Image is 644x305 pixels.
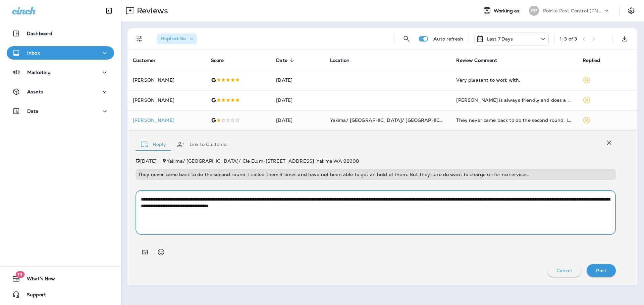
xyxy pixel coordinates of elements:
[456,97,572,103] div: Daniel is always friendly and does a great job with customer service!
[167,158,359,164] span: Yakima/ [GEOGRAPHIC_DATA]/ Cle Elum - [STREET_ADDRESS] , Yakima , WA 98908
[547,264,582,277] button: Cancel
[211,58,224,63] span: Score
[271,70,324,90] td: [DATE]
[27,50,40,56] p: Inbox
[140,158,157,164] p: [DATE]
[157,33,197,44] div: Replied:No
[276,58,287,63] span: Date
[7,288,114,301] button: Support
[133,58,156,63] span: Customer
[271,90,324,110] td: [DATE]
[487,36,513,42] p: Last 7 Days
[7,85,114,98] button: Assets
[400,32,413,46] button: Search Reviews
[27,89,43,94] p: Assets
[27,31,52,36] p: Dashboard
[433,36,463,42] p: Auto refresh
[133,57,164,63] span: Customer
[494,8,522,14] span: Working as:
[560,36,577,42] div: 1 - 3 of 3
[134,6,168,16] p: Reviews
[7,66,114,79] button: Marketing
[271,110,324,130] td: [DATE]
[27,70,51,75] p: Marketing
[456,58,497,63] span: Review Comment
[330,57,358,63] span: Location
[133,77,200,83] p: [PERSON_NAME]
[154,245,168,259] button: Select an emoji
[136,133,171,157] button: Reply
[138,245,152,259] button: Add in a premade template
[171,133,234,157] button: Link to Customer
[133,118,200,123] div: Click to view Customer Drawer
[7,27,114,40] button: Dashboard
[456,57,506,63] span: Review Comment
[133,32,146,46] button: Filters
[276,57,296,63] span: Date
[161,35,186,42] span: Replied : No
[133,97,200,103] p: [PERSON_NAME]
[330,58,350,63] span: Location
[7,46,114,60] button: Inbox
[583,58,600,63] span: Replied
[15,271,24,278] span: 19
[618,32,631,46] button: Export as CSV
[456,117,572,124] div: They never came back to do the second round, I called them 3 times and have not been able to get ...
[529,6,539,16] div: PP
[456,77,572,83] div: Very pleasant to work with.
[138,172,613,177] p: They never came back to do the second round, I called them 3 times and have not been able to get ...
[20,276,55,284] span: What's New
[587,264,616,277] button: Post
[7,272,114,285] button: 19What's New
[133,118,200,123] p: [PERSON_NAME]
[625,5,637,17] button: Settings
[20,292,46,300] span: Support
[596,268,606,273] p: Post
[543,8,603,13] p: Pointe Pest Control (PNW)
[27,108,39,114] p: Data
[556,268,572,273] p: Cancel
[330,117,511,123] span: Yakima/ [GEOGRAPHIC_DATA]/ [GEOGRAPHIC_DATA] ([STREET_ADDRESS])
[211,57,233,63] span: Score
[100,4,118,17] button: Collapse Sidebar
[583,57,609,63] span: Replied
[7,104,114,118] button: Data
